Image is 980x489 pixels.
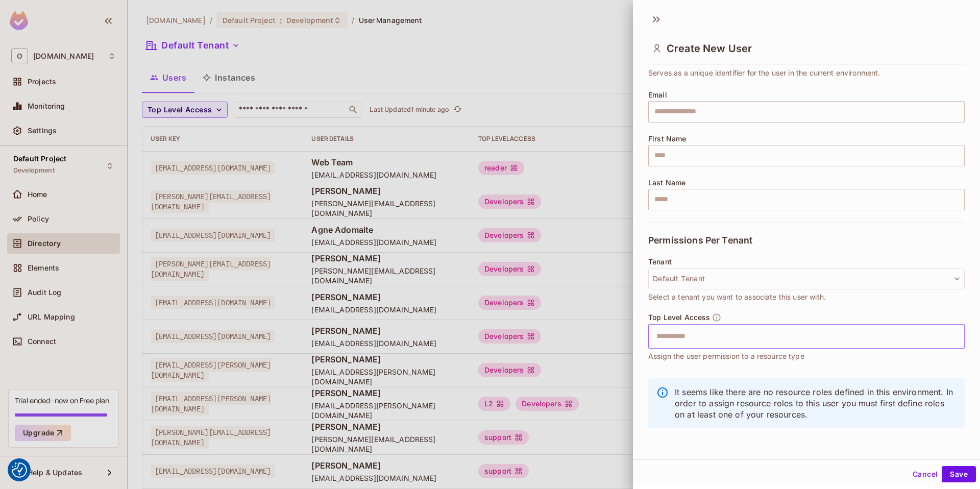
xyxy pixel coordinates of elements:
span: Permissions Per Tenant [648,235,752,246]
span: Select a tenant you want to associate this user with. [648,291,826,303]
button: Cancel [909,466,942,482]
p: It seems like there are no resource roles defined in this environment. In order to assign resourc... [675,386,957,420]
button: Open [959,335,961,337]
img: Revisit consent button [12,462,27,478]
span: First Name [648,135,687,143]
span: Email [648,91,667,99]
span: Assign the user permission to a resource type [648,351,804,362]
span: Serves as a unique identifier for the user in the current environment. [648,67,880,79]
button: Save [942,466,976,482]
span: Tenant [648,258,672,266]
span: Top Level Access [648,313,710,322]
span: Last Name [648,179,685,187]
span: Create New User [667,42,752,55]
button: Default Tenant [648,268,965,289]
button: Consent Preferences [12,462,27,478]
